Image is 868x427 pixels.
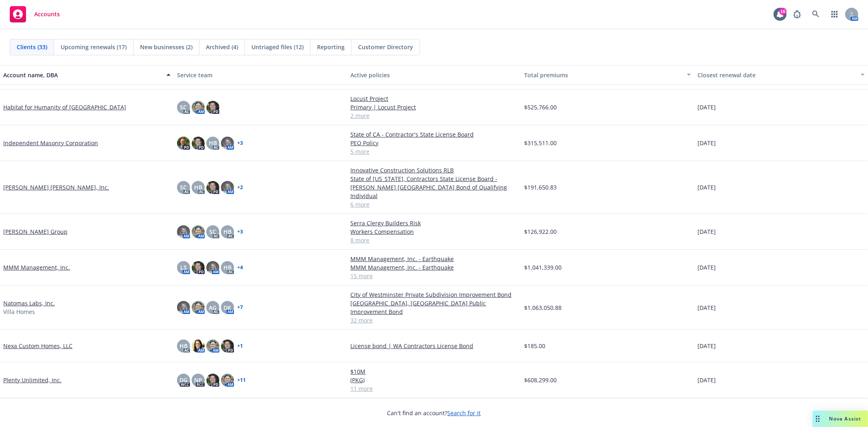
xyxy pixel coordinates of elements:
[697,71,856,79] div: Closest renewal date
[697,263,716,272] span: [DATE]
[3,307,35,316] span: Villa Homes
[3,376,61,384] a: Plenty Unlimited, Inc.
[350,130,518,139] a: State of CA - Contractor's State License Board
[350,316,518,325] a: 32 more
[347,65,521,85] button: Active policies
[350,236,518,244] a: 8 more
[180,103,187,111] span: SC
[177,225,190,238] img: photo
[206,181,219,194] img: photo
[7,3,63,26] a: Accounts
[221,137,234,150] img: photo
[179,376,188,384] span: DG
[350,384,518,393] a: 11 more
[192,101,205,114] img: photo
[813,411,823,427] div: Drag to move
[350,290,518,299] a: City of Westminster Private Subdivision Improvement Bond
[813,411,868,427] button: Nova Assist
[350,219,518,227] a: Serra Clergy Builders Risk
[350,111,518,120] a: 2 more
[177,301,190,314] img: photo
[3,183,109,192] a: [PERSON_NAME] [PERSON_NAME], Inc.
[387,409,481,417] span: Can't find an account?
[192,261,205,274] img: photo
[524,342,545,350] span: $185.00
[194,183,202,192] span: HB
[251,43,304,51] span: Untriaged files (12)
[524,263,562,272] span: $1,041,339.00
[350,255,518,263] a: MMM Management, Inc. - Earthquake
[829,415,861,422] span: Nova Assist
[3,342,72,350] a: Nexa Custom Homes, LLC
[697,103,716,111] span: [DATE]
[177,137,190,150] img: photo
[524,303,562,312] span: $1,063,050.88
[221,374,234,387] img: photo
[17,43,47,51] span: Clients (33)
[3,263,70,272] a: MMM Management, Inc.
[180,183,187,192] span: SC
[3,299,55,307] a: Natomas Labs, Inc.
[3,227,68,236] a: [PERSON_NAME] Group
[350,166,518,174] a: Innovative Construction Solutions RLB
[697,183,716,192] span: [DATE]
[697,342,716,350] span: [DATE]
[317,43,345,51] span: Reporting
[237,265,243,270] a: + 4
[694,65,868,85] button: Closest renewal date
[177,71,344,79] div: Service team
[697,227,716,236] span: [DATE]
[223,263,232,272] span: HB
[350,299,518,316] a: [GEOGRAPHIC_DATA], [GEOGRAPHIC_DATA] Public Improvement Bond
[350,376,518,384] a: (PKG)
[61,43,127,51] span: Upcoming renewals (17)
[3,139,98,147] a: Independent Masonry Corporation
[192,340,205,353] img: photo
[350,200,518,209] a: 6 more
[350,367,518,376] a: $10M
[808,6,824,22] a: Search
[524,139,557,147] span: $315,511.00
[206,101,219,114] img: photo
[524,227,557,236] span: $126,922.00
[350,94,518,103] a: Locust Project
[779,8,787,15] div: 16
[237,305,243,310] a: + 7
[350,147,518,156] a: 5 more
[34,11,60,17] span: Accounts
[697,303,716,312] span: [DATE]
[192,301,205,314] img: photo
[209,227,216,236] span: SC
[237,344,243,349] a: + 1
[524,71,682,79] div: Total premiums
[350,227,518,236] a: Workers Compensation
[697,139,716,147] span: [DATE]
[350,174,518,200] a: State of [US_STATE], Contractors State License Board - [PERSON_NAME] [GEOGRAPHIC_DATA] Bond of Qu...
[350,342,518,350] a: License bond | WA Contractors License Bond
[789,6,805,22] a: Report a Bug
[3,103,126,111] a: Habitat for Humanity of [GEOGRAPHIC_DATA]
[223,227,232,236] span: HB
[350,272,518,280] a: 15 more
[206,261,219,274] img: photo
[237,141,243,146] a: + 3
[524,376,557,384] span: $608,299.00
[521,65,695,85] button: Total premiums
[448,409,481,417] a: Search for it
[206,340,219,353] img: photo
[350,103,518,111] a: Primary | Locust Project
[826,6,843,22] a: Switch app
[209,303,216,312] span: AG
[237,185,243,190] a: + 2
[174,65,348,85] button: Service team
[192,137,205,150] img: photo
[206,374,219,387] img: photo
[697,376,716,384] span: [DATE]
[180,263,187,272] span: LS
[3,71,162,79] div: Account name, DBA
[194,376,202,384] span: NP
